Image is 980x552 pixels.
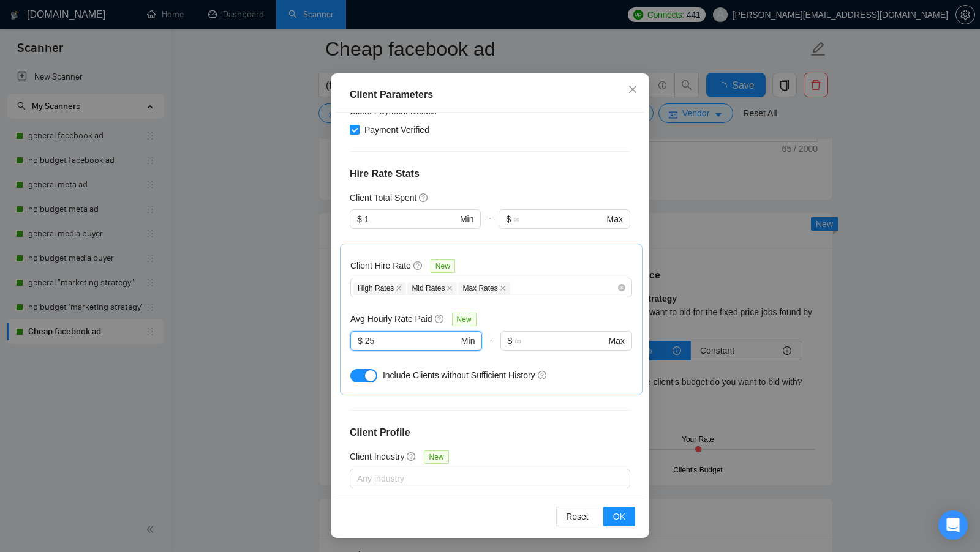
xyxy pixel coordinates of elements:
[365,334,459,348] input: 0
[482,331,500,365] div: -
[506,212,511,226] span: $
[607,212,623,226] span: Max
[360,123,434,136] span: Payment Verified
[616,73,649,106] button: Close
[435,314,445,324] span: question-circle
[413,261,423,270] span: question-circle
[396,285,402,291] span: close
[350,425,630,440] h4: Client Profile
[419,193,429,203] span: question-circle
[350,312,432,326] h5: Avg Hourly Rate Paid
[460,212,474,226] span: Min
[458,282,510,295] span: Max Rates
[358,334,363,348] span: $
[628,84,638,94] span: close
[407,452,417,461] span: question-circle
[508,334,513,348] span: $
[350,450,404,463] h5: Client Industry
[481,209,499,244] div: -
[538,370,548,380] span: question-circle
[447,285,453,291] span: close
[350,88,630,102] div: Client Parameters
[618,284,625,291] span: close-circle
[350,166,630,181] h4: Hire Rate Stats
[513,212,604,226] input: ∞
[609,334,625,348] span: Max
[353,282,406,295] span: High Rates
[603,507,635,526] button: OK
[424,450,448,464] span: New
[556,507,598,526] button: Reset
[514,334,606,348] input: ∞
[461,334,475,348] span: Min
[938,510,968,540] div: Open Intercom Messenger
[613,510,625,523] span: OK
[383,370,535,380] span: Include Clients without Sufficient History
[357,212,362,226] span: $
[350,259,411,272] h5: Client Hire Rate
[566,510,589,523] span: Reset
[364,212,458,226] input: 0
[431,259,455,273] span: New
[350,191,417,204] h5: Client Total Spent
[500,285,506,291] span: close
[452,313,477,326] span: New
[407,282,457,295] span: Mid Rates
